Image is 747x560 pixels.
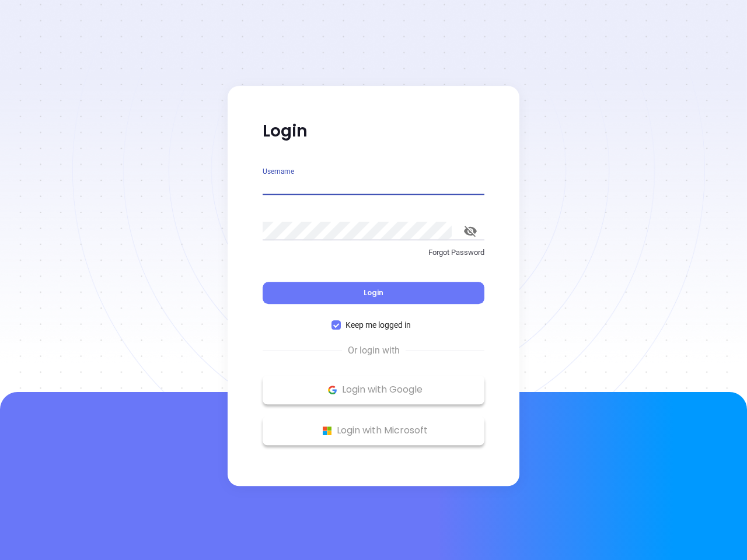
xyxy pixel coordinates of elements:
[364,288,383,297] span: Login
[342,344,406,358] span: Or login with
[263,247,484,268] a: Forgot Password
[320,423,334,438] img: Microsoft Logo
[263,416,484,445] button: Microsoft Logo Login with Microsoft
[325,383,340,397] img: Google Logo
[263,247,484,258] p: Forgot Password
[456,217,484,245] button: toggle password visibility
[268,381,479,398] p: Login with Google
[268,422,479,439] p: Login with Microsoft
[263,282,484,304] button: Login
[341,318,416,331] span: Keep me logged in
[263,375,484,404] button: Google Logo Login with Google
[263,121,484,142] p: Login
[263,168,294,175] label: Username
